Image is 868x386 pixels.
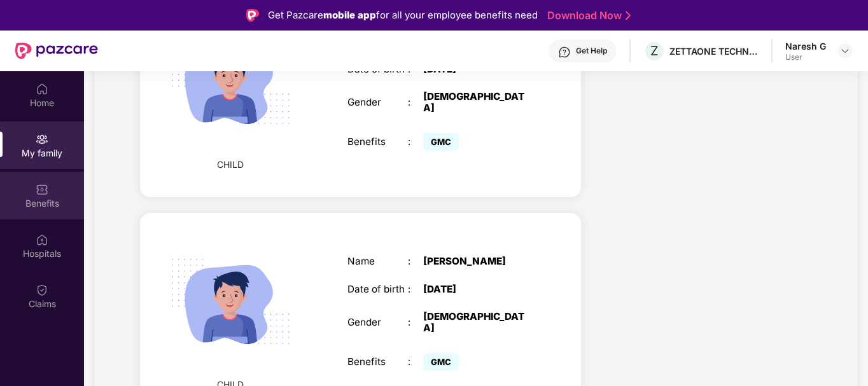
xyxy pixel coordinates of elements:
img: Stroke [626,9,631,22]
img: svg+xml;base64,PHN2ZyBpZD0iQmVuZWZpdHMiIHhtbG5zPSJodHRwOi8vd3d3LnczLm9yZy8yMDAwL3N2ZyIgd2lkdGg9Ij... [36,183,48,196]
div: [DATE] [423,284,529,295]
img: New Pazcare Logo [15,43,98,59]
div: Name [347,256,409,267]
div: Date of birth [347,284,409,295]
div: [DEMOGRAPHIC_DATA] [423,311,529,334]
img: svg+xml;base64,PHN2ZyBpZD0iSGVscC0zMngzMiIgeG1sbnM9Imh0dHA6Ly93d3cudzMub3JnLzIwMDAvc3ZnIiB3aWR0aD... [558,46,571,59]
img: svg+xml;base64,PHN2ZyBpZD0iQ2xhaW0iIHhtbG5zPSJodHRwOi8vd3d3LnczLm9yZy8yMDAwL3N2ZyIgd2lkdGg9IjIwIi... [36,284,48,296]
img: svg+xml;base64,PHN2ZyB4bWxucz0iaHR0cDovL3d3dy53My5vcmcvMjAwMC9zdmciIHdpZHRoPSIyMjQiIGhlaWdodD0iMT... [155,226,307,378]
div: : [408,256,423,267]
div: Get Pazcare for all your employee benefits need [268,8,538,23]
img: svg+xml;base64,PHN2ZyBpZD0iSG9tZSIgeG1sbnM9Imh0dHA6Ly93d3cudzMub3JnLzIwMDAvc3ZnIiB3aWR0aD0iMjAiIG... [36,83,48,95]
img: svg+xml;base64,PHN2ZyB3aWR0aD0iMjAiIGhlaWdodD0iMjAiIHZpZXdCb3g9IjAgMCAyMCAyMCIgZmlsbD0ibm9uZSIgeG... [36,133,48,146]
div: Benefits [347,356,409,368]
img: svg+xml;base64,PHN2ZyBpZD0iSG9zcGl0YWxzIiB4bWxucz0iaHR0cDovL3d3dy53My5vcmcvMjAwMC9zdmciIHdpZHRoPS... [36,233,48,246]
div: ZETTAONE TECHNOLOGIES INDIA PRIVATE LIMITED [669,45,759,57]
div: : [408,356,423,368]
div: : [408,284,423,295]
a: Download Now [547,9,627,22]
span: CHILD [217,158,244,172]
div: [PERSON_NAME] [423,256,529,267]
span: Z [650,43,659,59]
div: Benefits [347,136,409,148]
div: : [408,97,423,108]
strong: mobile app [323,9,376,21]
div: : [408,136,423,148]
div: User [785,52,826,62]
div: Gender [347,317,409,328]
div: Gender [347,97,409,108]
span: GMC [423,133,459,151]
img: svg+xml;base64,PHN2ZyBpZD0iRHJvcGRvd24tMzJ4MzIiIHhtbG5zPSJodHRwOi8vd3d3LnczLm9yZy8yMDAwL3N2ZyIgd2... [840,46,850,56]
div: : [408,317,423,328]
div: Get Help [576,46,607,56]
div: [DEMOGRAPHIC_DATA] [423,91,529,114]
img: Logo [246,9,259,22]
img: svg+xml;base64,PHN2ZyB4bWxucz0iaHR0cDovL3d3dy53My5vcmcvMjAwMC9zdmciIHdpZHRoPSIyMjQiIGhlaWdodD0iMT... [155,6,307,158]
span: GMC [423,353,459,371]
div: Naresh G [785,40,826,52]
